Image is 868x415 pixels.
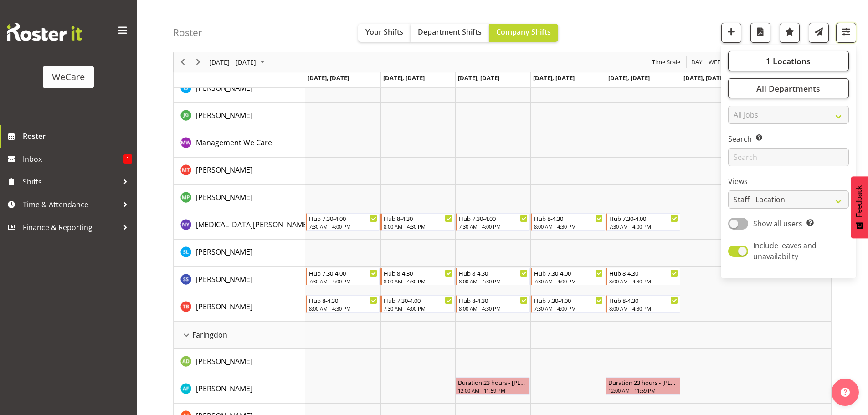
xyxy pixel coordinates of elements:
[174,376,305,404] td: Alex Ferguson resource
[534,268,603,277] div: Hub 7.30-4.00
[456,377,530,395] div: Alex Ferguson"s event - Duration 23 hours - Alex Ferguson Begin From Wednesday, September 10, 202...
[196,110,252,121] a: [PERSON_NAME]
[358,24,411,42] button: Your Shifts
[380,213,455,231] div: Nikita Yates"s event - Hub 8-4.30 Begin From Tuesday, September 9, 2025 at 8:00:00 AM GMT+12:00 E...
[721,23,741,43] button: Add a new shift
[609,268,678,277] div: Hub 8-4.30
[23,198,118,211] span: Time & Attendance
[190,52,206,72] div: Next
[459,223,528,230] div: 7:30 AM - 4:00 PM
[534,305,603,312] div: 7:30 AM - 4:00 PM
[309,214,378,223] div: Hub 7.30-4.00
[174,76,305,103] td: Isabel Simcox resource
[608,378,678,387] div: Duration 23 hours - [PERSON_NAME]
[750,23,770,43] button: Download a PDF of the roster according to the set date range.
[683,74,725,82] span: [DATE], [DATE]
[177,56,189,68] button: Previous
[753,241,817,261] span: Include leaves and unavailability
[606,377,680,395] div: Alex Ferguson"s event - Duration 23 hours - Alex Ferguson Begin From Friday, September 12, 2025 a...
[651,56,682,68] button: Time Scale
[309,305,378,312] div: 8:00 AM - 4:30 PM
[456,213,530,231] div: Nikita Yates"s event - Hub 7.30-4.00 Begin From Wednesday, September 10, 2025 at 7:30:00 AM GMT+1...
[23,152,123,166] span: Inbox
[384,223,452,230] div: 8:00 AM - 4:30 PM
[196,220,309,230] span: [MEDICAL_DATA][PERSON_NAME]
[606,213,680,231] div: Nikita Yates"s event - Hub 7.30-4.00 Begin From Friday, September 12, 2025 at 7:30:00 AM GMT+12:0...
[458,378,528,387] div: Duration 23 hours - [PERSON_NAME]
[384,305,452,312] div: 7:30 AM - 4:00 PM
[496,27,551,37] span: Company Shifts
[728,133,849,144] label: Search
[196,274,252,285] a: [PERSON_NAME]
[174,130,305,158] td: Management We Care resource
[174,349,305,376] td: Aleea Devenport resource
[174,322,305,349] td: Faringdon resource
[459,268,528,277] div: Hub 8-4.30
[196,138,272,148] span: Management We Care
[531,268,605,285] div: Savita Savita"s event - Hub 7.30-4.00 Begin From Thursday, September 11, 2025 at 7:30:00 AM GMT+1...
[306,295,380,313] div: Tyla Boyd"s event - Hub 8-4.30 Begin From Monday, September 8, 2025 at 8:00:00 AM GMT+12:00 Ends ...
[175,52,190,72] div: Previous
[192,56,205,68] button: Next
[174,158,305,185] td: Michelle Thomas resource
[208,56,257,68] span: [DATE] - [DATE]
[23,129,132,143] span: Roster
[458,74,499,82] span: [DATE], [DATE]
[609,296,678,305] div: Hub 8-4.30
[533,74,575,82] span: [DATE], [DATE]
[534,214,603,223] div: Hub 8-4.30
[609,223,678,230] div: 7:30 AM - 4:00 PM
[458,387,528,394] div: 12:00 AM - 11:59 PM
[608,387,678,394] div: 12:00 AM - 11:59 PM
[365,27,403,37] span: Your Shifts
[809,23,829,43] button: Send a list of all shifts for the selected filtered period to all rostered employees.
[411,24,489,42] button: Department Shifts
[196,219,309,230] a: [MEDICAL_DATA][PERSON_NAME]
[728,176,849,187] label: Views
[459,305,528,312] div: 8:00 AM - 4:30 PM
[309,277,378,285] div: 7:30 AM - 4:00 PM
[23,220,118,234] span: Finance & Reporting
[123,154,132,164] span: 1
[836,23,856,43] button: Filter Shifts
[196,301,252,312] a: [PERSON_NAME]
[609,214,678,223] div: Hub 7.30-4.00
[606,268,680,285] div: Savita Savita"s event - Hub 8-4.30 Begin From Friday, September 12, 2025 at 8:00:00 AM GMT+12:00 ...
[196,356,252,366] span: [PERSON_NAME]
[383,74,425,82] span: [DATE], [DATE]
[380,268,455,285] div: Savita Savita"s event - Hub 8-4.30 Begin From Tuesday, September 9, 2025 at 8:00:00 AM GMT+12:00 ...
[707,56,726,68] button: Timeline Week
[196,192,252,203] a: [PERSON_NAME]
[309,223,378,230] div: 7:30 AM - 4:00 PM
[606,295,680,313] div: Tyla Boyd"s event - Hub 8-4.30 Begin From Friday, September 12, 2025 at 8:00:00 AM GMT+12:00 Ends...
[534,223,603,230] div: 8:00 AM - 4:30 PM
[208,56,269,68] button: September 08 - 14, 2025
[196,82,252,93] a: [PERSON_NAME]
[531,295,605,313] div: Tyla Boyd"s event - Hub 7.30-4.00 Begin From Thursday, September 11, 2025 at 7:30:00 AM GMT+12:00...
[174,212,305,240] td: Nikita Yates resource
[174,240,305,267] td: Sarah Lamont resource
[309,268,378,277] div: Hub 7.30-4.00
[459,296,528,305] div: Hub 8-4.30
[459,277,528,285] div: 8:00 AM - 4:30 PM
[728,51,849,71] button: 1 Locations
[196,192,252,202] span: [PERSON_NAME]
[196,384,252,394] span: [PERSON_NAME]
[489,24,558,42] button: Company Shifts
[7,23,82,41] img: Rosterit website logo
[456,295,530,313] div: Tyla Boyd"s event - Hub 8-4.30 Begin From Wednesday, September 10, 2025 at 8:00:00 AM GMT+12:00 E...
[309,296,378,305] div: Hub 8-4.30
[534,277,603,285] div: 7:30 AM - 4:00 PM
[306,213,380,231] div: Nikita Yates"s event - Hub 7.30-4.00 Begin From Monday, September 8, 2025 at 7:30:00 AM GMT+12:00...
[384,277,452,285] div: 8:00 AM - 4:30 PM
[855,185,863,217] span: Feedback
[690,56,704,68] button: Timeline Day
[690,56,703,68] span: Day
[841,388,850,397] img: help-xxl-2.png
[192,329,227,340] span: Faringdon
[534,296,603,305] div: Hub 7.30-4.00
[174,103,305,130] td: Janine Grundler resource
[384,268,452,277] div: Hub 8-4.30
